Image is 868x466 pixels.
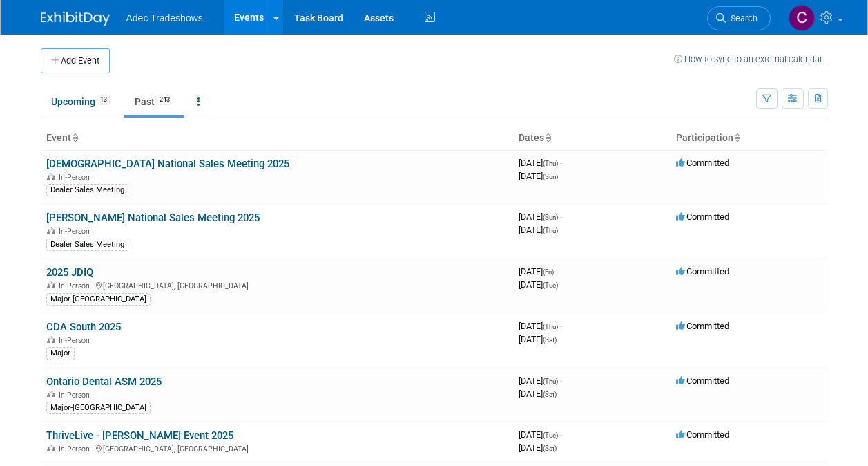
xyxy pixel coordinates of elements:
a: Sort by Event Name [71,132,78,143]
span: In-Person [59,173,94,182]
a: CDA South 2025 [46,321,121,333]
span: In-Person [59,391,94,400]
img: Carol Schmidlin [789,5,815,31]
span: (Sat) [543,336,557,344]
a: Past243 [124,88,184,115]
span: [DATE] [519,375,562,386]
span: [DATE] [519,158,562,168]
span: (Sat) [543,391,557,398]
a: 2025 JDIQ [46,266,93,279]
span: In-Person [59,227,94,236]
img: In-Person Event [47,173,55,180]
span: (Thu) [543,378,558,385]
a: Sort by Start Date [544,132,551,143]
span: (Thu) [543,227,558,234]
a: [DEMOGRAPHIC_DATA] National Sales Meeting 2025 [46,158,289,170]
span: (Fri) [543,268,554,276]
span: [DATE] [519,321,562,331]
span: Adec Tradeshows [126,12,203,24]
span: (Tue) [543,431,558,439]
span: (Thu) [543,323,558,330]
span: Search [726,13,758,24]
span: Committed [676,266,729,277]
a: ThriveLive - [PERSON_NAME] Event 2025 [46,429,233,442]
span: In-Person [59,445,94,454]
span: (Sat) [543,445,557,452]
img: In-Person Event [47,391,55,398]
a: Ontario Dental ASM 2025 [46,375,162,388]
span: [DATE] [519,266,558,277]
span: - [560,429,562,440]
span: [DATE] [519,212,562,222]
div: [GEOGRAPHIC_DATA], [GEOGRAPHIC_DATA] [46,279,508,290]
img: In-Person Event [47,445,55,451]
span: [DATE] [519,389,557,399]
span: Committed [676,429,729,440]
div: Major-[GEOGRAPHIC_DATA] [46,293,151,306]
span: - [556,266,558,277]
span: Committed [676,375,729,386]
div: Dealer Sales Meeting [46,184,128,196]
button: Add Event [41,48,110,73]
th: Event [41,127,513,150]
img: ExhibitDay [41,12,110,26]
span: - [560,212,562,222]
span: 243 [155,95,174,105]
a: Search [707,6,771,30]
span: 13 [96,95,111,105]
span: [DATE] [519,442,557,453]
span: - [560,375,562,386]
span: Committed [676,321,729,331]
th: Participation [671,127,828,150]
span: - [560,158,562,168]
div: [GEOGRAPHIC_DATA], [GEOGRAPHIC_DATA] [46,442,508,454]
img: In-Person Event [47,281,55,288]
span: (Tue) [543,281,558,289]
span: (Sun) [543,214,558,221]
div: Dealer Sales Meeting [46,239,128,251]
span: - [560,321,562,331]
div: Major [46,347,75,360]
span: [DATE] [519,171,558,181]
img: In-Person Event [47,227,55,234]
span: Committed [676,158,729,168]
a: Sort by Participation Type [733,132,740,143]
a: Upcoming13 [41,88,122,115]
span: (Sun) [543,173,558,180]
span: (Thu) [543,160,558,167]
a: How to sync to an external calendar... [674,54,828,64]
span: [DATE] [519,279,558,290]
span: In-Person [59,281,94,290]
span: In-Person [59,336,94,345]
span: [DATE] [519,334,557,344]
img: In-Person Event [47,336,55,343]
span: [DATE] [519,429,562,440]
span: Committed [676,212,729,222]
span: [DATE] [519,225,558,235]
a: [PERSON_NAME] National Sales Meeting 2025 [46,212,260,224]
th: Dates [513,127,671,150]
div: Major-[GEOGRAPHIC_DATA] [46,402,151,414]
